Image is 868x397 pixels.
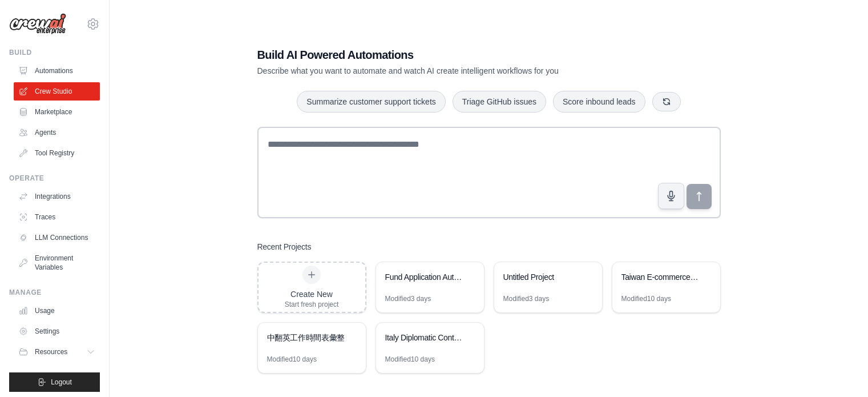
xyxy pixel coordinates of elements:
[9,48,100,57] div: Build
[257,47,641,63] h1: Build AI Powered Automations
[14,343,100,361] button: Resources
[503,294,550,303] div: Modified 3 days
[267,332,345,343] div: 中翻英工作時間表彙整
[652,92,681,111] button: Get new suggestions
[14,208,100,226] a: Traces
[257,241,312,252] h3: Recent Projects
[14,302,100,320] a: Usage
[385,332,463,343] div: Italy Diplomatic Contact Tracking System
[9,372,100,392] button: Logout
[285,300,339,309] div: Start fresh project
[14,82,100,101] a: Crew Studio
[9,174,100,183] div: Operate
[267,355,317,364] div: Modified 10 days
[14,103,100,121] a: Marketplace
[14,228,100,247] a: LLM Connections
[453,91,546,113] button: Triage GitHub issues
[9,13,66,35] img: Logo
[14,187,100,206] a: Integrations
[385,271,463,283] div: Fund Application Automation
[14,123,100,142] a: Agents
[9,288,100,297] div: Manage
[553,91,645,113] button: Score inbound leads
[621,271,700,283] div: Taiwan E-commerce Market Entry Research
[285,288,339,300] div: Create New
[297,91,445,113] button: Summarize customer support tickets
[257,65,641,77] p: Describe what you want to automate and watch AI create intelligent workflows for you
[621,294,671,303] div: Modified 10 days
[35,347,67,356] span: Resources
[503,271,582,283] div: Untitled Project
[51,378,72,387] span: Logout
[14,62,100,80] a: Automations
[14,322,100,340] a: Settings
[385,355,435,364] div: Modified 10 days
[14,249,100,276] a: Environment Variables
[385,294,431,303] div: Modified 3 days
[658,183,684,209] button: Click to speak your automation idea
[14,144,100,162] a: Tool Registry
